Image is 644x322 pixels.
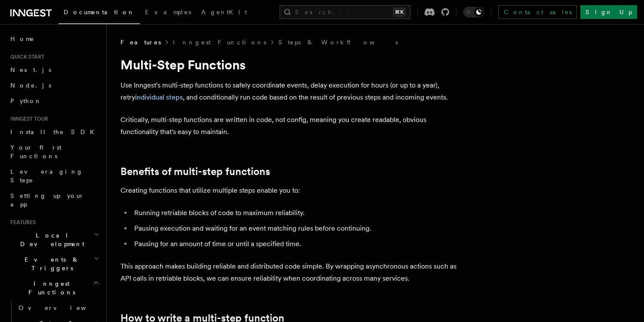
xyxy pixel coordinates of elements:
a: Documentation [59,3,140,24]
span: Leveraging Steps [10,168,83,184]
span: Features [120,38,161,47]
a: Next.js [7,62,101,78]
a: Overview [15,300,101,316]
kbd: ⌘K [393,8,405,16]
a: AgentKit [196,3,252,23]
span: Events & Triggers [7,255,94,272]
span: Install the SDK [10,128,99,135]
a: individual steps [135,93,183,101]
li: Running retriable blocks of code to maximum reliability. [132,207,465,219]
button: Events & Triggers [7,252,101,276]
button: Local Development [7,228,101,252]
a: Node.js [7,78,101,93]
span: Overview [18,304,107,311]
span: Local Development [7,231,94,248]
span: Home [10,34,34,43]
p: Creating functions that utilize multiple steps enable you to: [120,184,465,197]
span: Node.js [10,82,51,89]
span: Setting up your app [10,192,84,208]
span: Inngest tour [7,116,48,122]
p: Critically, multi-step functions are written in code, not config, meaning you create readable, ob... [120,114,465,138]
li: Pausing execution and waiting for an event matching rules before continuing. [132,222,465,234]
span: Your first Functions [10,144,62,159]
h1: Multi-Step Functions [120,57,465,72]
button: Search...⌘K [280,5,410,19]
span: Documentation [64,9,135,16]
a: Leveraging Steps [7,164,101,188]
span: Quick start [7,53,44,60]
a: Setting up your app [7,188,101,212]
button: Toggle dark mode [463,7,484,17]
span: Python [10,97,42,104]
span: Inngest Functions [7,279,93,297]
span: Features [7,219,36,226]
p: This approach makes building reliable and distributed code simple. By wrapping asynchronous actio... [120,260,465,284]
a: Install the SDK [7,124,101,140]
li: Pausing for an amount of time or until a specified time. [132,238,465,250]
p: Use Inngest's multi-step functions to safely coordinate events, delay execution for hours (or up ... [120,79,465,103]
span: Examples [145,9,191,16]
a: Your first Functions [7,140,101,164]
a: Contact sales [498,5,577,19]
span: Next.js [10,66,51,73]
a: Python [7,93,101,109]
a: Steps & Workflows [278,38,398,47]
a: Benefits of multi-step functions [120,166,270,178]
a: Examples [140,3,196,23]
button: Inngest Functions [7,276,101,300]
a: Inngest Functions [173,38,266,47]
a: Home [7,31,101,47]
span: AgentKit [201,9,247,16]
a: Sign Up [580,5,637,19]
